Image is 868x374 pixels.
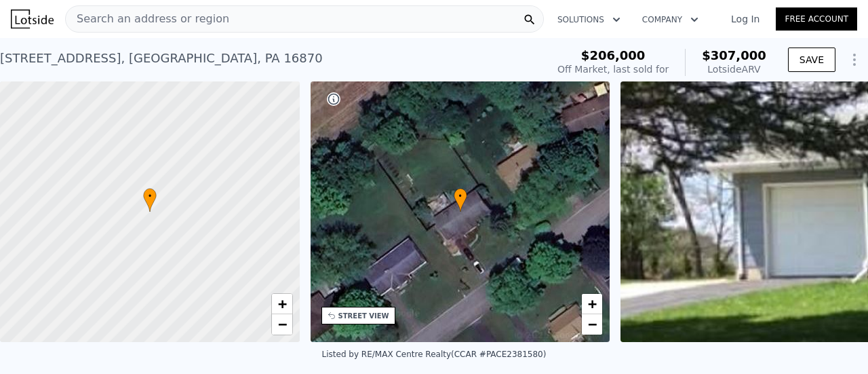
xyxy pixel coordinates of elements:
div: STREET VIEW [338,311,389,321]
span: + [277,295,286,312]
span: Search an address or region [66,11,229,27]
div: Listed by RE/MAX Centre Realty (CCAR #PACE2381580) [322,350,547,359]
a: Zoom in [272,294,292,314]
div: • [143,188,157,212]
button: Show Options [841,46,868,73]
span: • [454,190,467,202]
button: Solutions [547,7,631,32]
button: SAVE [788,48,835,72]
a: Zoom out [272,314,292,335]
a: Log In [715,12,776,26]
span: − [277,316,286,333]
a: Zoom out [582,314,602,335]
a: Free Account [776,7,857,31]
button: Company [631,7,709,32]
span: − [588,316,597,333]
span: + [588,295,597,312]
img: Lotside [11,10,54,29]
span: $307,000 [702,48,766,62]
span: $206,000 [581,48,646,62]
span: • [143,190,157,202]
div: Off Market, last sold for [557,62,669,76]
a: Zoom in [582,294,602,314]
div: Lotside ARV [702,62,766,76]
div: • [454,188,467,212]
